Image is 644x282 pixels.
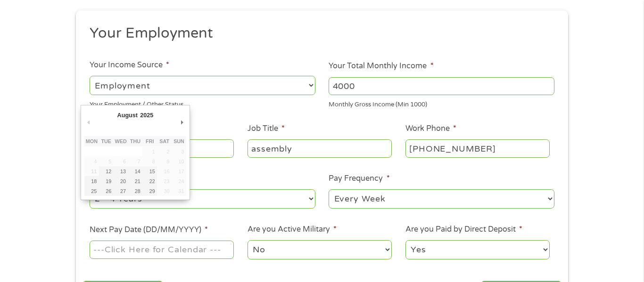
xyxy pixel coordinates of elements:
[128,176,143,186] button: 21
[90,24,548,43] h2: Your Employment
[142,166,157,176] button: 15
[90,60,169,70] label: Your Income Source
[142,176,157,186] button: 22
[116,109,139,121] div: August
[248,124,285,134] label: Job Title
[99,166,114,176] button: 12
[128,186,143,196] button: 28
[329,97,554,110] div: Monthly Gross Income (Min 1000)
[405,139,550,157] input: (231) 754-4010
[248,139,392,157] input: Cashier
[99,176,114,186] button: 19
[84,186,99,196] button: 25
[329,77,554,95] input: 1800
[159,138,169,144] abbr: Saturday
[114,186,128,196] button: 27
[90,241,234,258] input: Use the arrow keys to pick a date
[128,166,143,176] button: 14
[86,138,98,144] abbr: Monday
[329,174,389,184] label: Pay Frequency
[130,138,140,144] abbr: Thursday
[178,116,186,129] button: Next Month
[99,186,114,196] button: 26
[90,225,208,235] label: Next Pay Date (DD/MM/YYYY)
[405,124,456,134] label: Work Phone
[248,225,337,234] label: Are you Active Military
[139,109,155,121] div: 2025
[84,176,99,186] button: 18
[173,138,184,144] abbr: Sunday
[329,61,433,71] label: Your Total Monthly Income
[146,138,154,144] abbr: Friday
[90,97,315,110] div: Your Employment / Other Status
[115,138,127,144] abbr: Wednesday
[405,225,522,234] label: Are you Paid by Direct Deposit
[84,116,93,129] button: Previous Month
[114,176,128,186] button: 20
[114,166,128,176] button: 13
[142,186,157,196] button: 29
[101,138,111,144] abbr: Tuesday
